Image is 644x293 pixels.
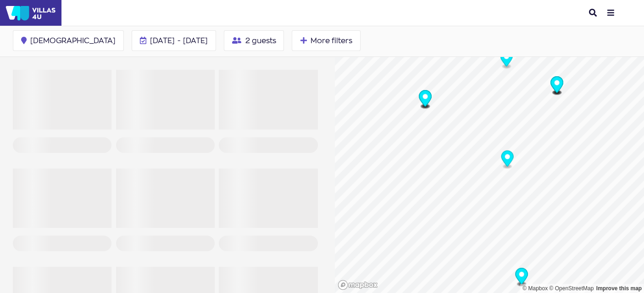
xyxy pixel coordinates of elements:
span: [DATE] [150,36,175,45]
a: Map feedback [596,285,642,292]
span: [DATE] [183,36,208,45]
button: 2 guests [224,30,284,51]
span: More filters [311,37,352,44]
span: [DEMOGRAPHIC_DATA] [30,37,116,44]
a: Mapbox [522,285,548,292]
button: More filters [292,30,360,51]
button: [DEMOGRAPHIC_DATA] [13,30,124,51]
a: OpenStreetMap [549,285,594,292]
div: Map marker [501,151,514,169]
button: [DATE] - [DATE] [132,30,216,51]
div: Map marker [500,51,513,69]
div: Map marker [516,268,528,287]
span: - [178,37,181,44]
span: 2 guests [245,37,276,44]
div: Map marker [419,90,432,109]
div: Map marker [551,77,563,96]
a: Mapbox logo [338,280,378,290]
